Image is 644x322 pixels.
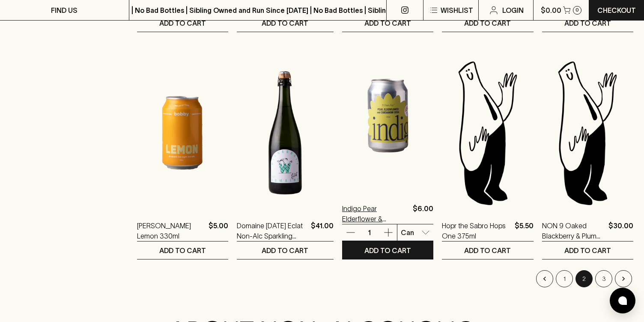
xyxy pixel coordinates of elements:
[342,241,433,259] button: ADD TO CART
[442,58,533,208] img: Blackhearts & Sparrows Man
[159,245,206,256] p: ADD TO CART
[159,18,206,28] p: ADD TO CART
[359,228,380,237] p: 1
[237,221,307,241] a: Domaine [DATE] Eclat Non-Alc Sparkling [GEOGRAPHIC_DATA]
[401,227,414,238] p: Can
[51,5,78,15] p: FIND US
[209,221,228,241] p: $5.00
[137,14,228,32] button: ADD TO CART
[542,58,633,208] img: Blackhearts & Sparrows Man
[502,5,524,15] p: Login
[137,58,228,208] img: Bobby Soda Lemon 330ml
[237,58,334,208] img: Domaine Wednesday Eclat Non-Alc Sparkling NV
[542,14,633,32] button: ADD TO CART
[311,221,334,241] p: $41.00
[342,41,433,191] img: Indigo Pear Elderflower & Cardamom Soda 330ml
[442,14,533,32] button: ADD TO CART
[575,270,593,287] button: page 2
[542,241,633,259] button: ADD TO CART
[364,245,411,256] p: ADD TO CART
[237,14,334,32] button: ADD TO CART
[597,5,636,15] p: Checkout
[556,270,573,287] button: Go to page 1
[564,18,611,28] p: ADD TO CART
[542,221,605,241] a: NON 9 Oaked Blackberry & Plum 750ml
[237,241,334,259] button: ADD TO CART
[441,5,473,15] p: Wishlist
[608,221,633,241] p: $30.00
[618,296,627,305] img: bubble-icon
[364,18,411,28] p: ADD TO CART
[464,245,511,256] p: ADD TO CART
[536,270,553,287] button: Go to previous page
[564,245,611,256] p: ADD TO CART
[137,221,205,241] a: [PERSON_NAME] Lemon 330ml
[595,270,612,287] button: Go to page 3
[397,224,433,241] div: Can
[464,18,511,28] p: ADD TO CART
[575,8,579,12] p: 0
[262,18,308,28] p: ADD TO CART
[442,221,511,241] a: Hopr the Sabro Hops One 375ml
[442,241,533,259] button: ADD TO CART
[615,270,632,287] button: Go to next page
[342,203,409,224] a: Indigo Pear Elderflower & Cardamom Soda 330ml
[137,241,228,259] button: ADD TO CART
[137,270,633,287] nav: pagination navigation
[515,221,534,241] p: $5.50
[541,5,561,15] p: $0.00
[342,14,433,32] button: ADD TO CART
[262,245,308,256] p: ADD TO CART
[413,203,433,224] p: $6.00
